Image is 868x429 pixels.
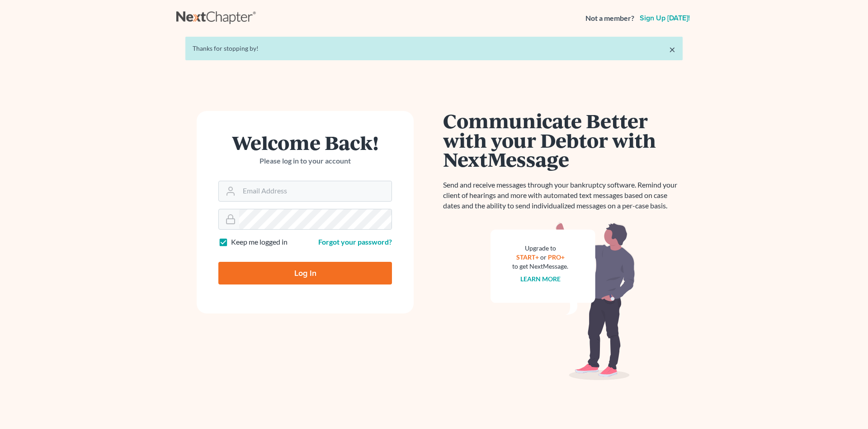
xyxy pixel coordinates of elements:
div: Upgrade to [512,244,568,253]
a: START+ [516,253,539,261]
label: Keep me logged in [231,237,288,247]
strong: Not a member? [585,13,634,24]
a: PRO+ [548,253,565,261]
a: × [669,44,675,55]
input: Email Address [239,181,392,201]
p: Please log in to your account [218,156,392,166]
h1: Communicate Better with your Debtor with NextMessage [443,111,683,169]
a: Learn more [520,275,561,283]
p: Send and receive messages through your bankruptcy software. Remind your client of hearings and mo... [443,180,683,211]
div: Thanks for stopping by! [193,44,675,53]
div: to get NextMessage. [512,262,568,271]
h1: Welcome Back! [218,133,392,152]
img: nextmessage_bg-59042aed3d76b12b5cd301f8e5b87938c9018125f34e5fa2b7a6b67550977c72.svg [491,222,635,381]
a: Sign up [DATE]! [638,14,692,22]
a: Forgot your password? [318,237,392,246]
input: Log In [218,262,392,284]
span: or [540,253,547,261]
